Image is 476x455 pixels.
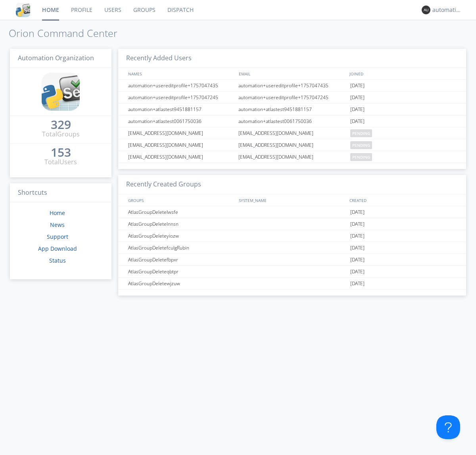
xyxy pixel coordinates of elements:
[118,175,466,194] h3: Recently Created Groups
[126,230,236,242] div: AtlasGroupDeleteyiozw
[50,221,65,228] a: News
[126,92,236,103] div: automation+usereditprofile+1757047245
[51,121,71,129] div: 329
[236,151,348,163] div: [EMAIL_ADDRESS][DOMAIN_NAME]
[38,245,77,252] a: App Download
[126,151,236,163] div: [EMAIL_ADDRESS][DOMAIN_NAME]
[10,183,111,203] h3: Shortcuts
[350,278,365,290] span: [DATE]
[51,121,71,130] a: 329
[236,115,348,127] div: automation+atlastest0061750036
[436,415,460,439] iframe: Toggle Customer Support
[126,254,236,265] div: AtlasGroupDeletefbpxr
[118,115,466,127] a: automation+atlastest0061750036automation+atlastest0061750036[DATE]
[118,206,466,218] a: AtlasGroupDeletelwsfe[DATE]
[126,115,236,127] div: automation+atlastest0061750036
[118,139,466,151] a: [EMAIL_ADDRESS][DOMAIN_NAME][EMAIL_ADDRESS][DOMAIN_NAME]pending
[236,92,348,103] div: automation+usereditprofile+1757047245
[237,68,347,79] div: EMAIL
[18,54,94,62] span: Automation Organization
[126,194,235,206] div: GROUPS
[118,230,466,242] a: AtlasGroupDeleteyiozw[DATE]
[42,130,80,139] div: Total Groups
[118,49,466,68] h3: Recently Added Users
[118,127,466,139] a: [EMAIL_ADDRESS][DOMAIN_NAME][EMAIL_ADDRESS][DOMAIN_NAME]pending
[236,104,348,115] div: automation+atlastest9451881157
[118,218,466,230] a: AtlasGroupDeletelnnsn[DATE]
[126,278,236,289] div: AtlasGroupDeletewjzuw
[126,218,236,230] div: AtlasGroupDeletelnnsn
[126,266,236,277] div: AtlasGroupDeleteqbtpr
[236,139,348,151] div: [EMAIL_ADDRESS][DOMAIN_NAME]
[126,242,236,253] div: AtlasGroupDeletefculgRubin
[347,68,459,79] div: JOINED
[236,127,348,139] div: [EMAIL_ADDRESS][DOMAIN_NAME]
[42,73,80,111] img: cddb5a64eb264b2086981ab96f4c1ba7
[347,194,459,206] div: CREATED
[237,194,347,206] div: SYSTEM_NAME
[44,157,77,167] div: Total Users
[50,209,65,217] a: Home
[350,230,365,242] span: [DATE]
[350,153,372,161] span: pending
[118,266,466,278] a: AtlasGroupDeleteqbtpr[DATE]
[126,104,236,115] div: automation+atlastest9451881157
[432,6,462,14] div: automation+atlas0004
[118,242,466,254] a: AtlasGroupDeletefculgRubin[DATE]
[49,257,66,264] a: Status
[350,266,365,278] span: [DATE]
[350,141,372,149] span: pending
[350,129,372,137] span: pending
[350,242,365,254] span: [DATE]
[350,92,365,104] span: [DATE]
[118,254,466,266] a: AtlasGroupDeletefbpxr[DATE]
[350,115,365,127] span: [DATE]
[51,148,71,157] a: 153
[16,3,30,17] img: cddb5a64eb264b2086981ab96f4c1ba7
[126,206,236,218] div: AtlasGroupDeletelwsfe
[118,80,466,92] a: automation+usereditprofile+1757047435automation+usereditprofile+1757047435[DATE]
[118,151,466,163] a: [EMAIL_ADDRESS][DOMAIN_NAME][EMAIL_ADDRESS][DOMAIN_NAME]pending
[118,104,466,115] a: automation+atlastest9451881157automation+atlastest9451881157[DATE]
[350,80,365,92] span: [DATE]
[126,68,235,79] div: NAMES
[350,218,365,230] span: [DATE]
[350,254,365,266] span: [DATE]
[118,92,466,104] a: automation+usereditprofile+1757047245automation+usereditprofile+1757047245[DATE]
[126,139,236,151] div: [EMAIL_ADDRESS][DOMAIN_NAME]
[126,80,236,91] div: automation+usereditprofile+1757047435
[118,278,466,290] a: AtlasGroupDeletewjzuw[DATE]
[51,148,71,156] div: 153
[350,206,365,218] span: [DATE]
[47,233,68,240] a: Support
[126,127,236,139] div: [EMAIL_ADDRESS][DOMAIN_NAME]
[350,104,365,115] span: [DATE]
[236,80,348,91] div: automation+usereditprofile+1757047435
[422,6,430,14] img: 373638.png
